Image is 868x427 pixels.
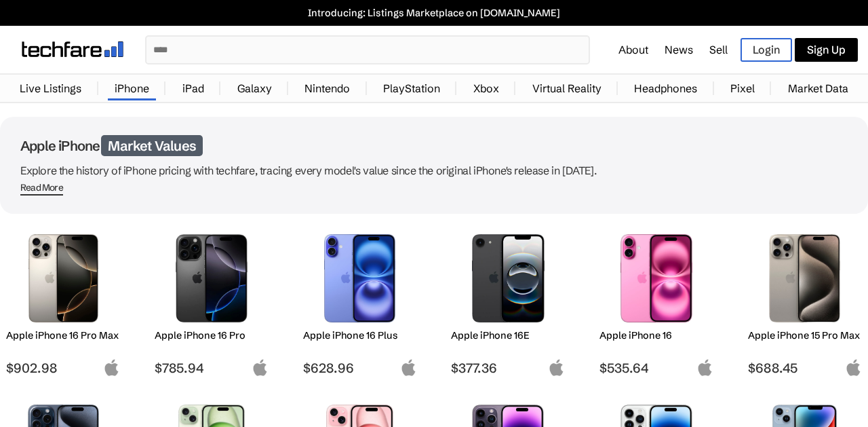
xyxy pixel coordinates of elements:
img: iPhone 16E [461,234,555,322]
img: iPhone 16 Pro Max [16,234,110,322]
a: iPhone 16E Apple iPhone 16E $377.36 apple-logo [445,227,572,376]
span: $902.98 [6,360,120,376]
a: iPhone 16 Apple iPhone 16 $535.64 apple-logo [593,227,720,376]
a: News [665,43,693,56]
a: iPhone 15 Pro Max Apple iPhone 15 Pro Max $688.45 apple-logo [741,227,868,376]
span: Read More [20,182,63,196]
a: About [618,43,648,56]
h2: Apple iPhone 16 Pro Max [6,329,120,341]
a: Headphones [627,75,704,102]
a: Sign Up [795,38,858,62]
a: Nintendo [298,75,357,102]
a: Live Listings [13,75,88,102]
img: apple-logo [400,359,417,376]
a: Login [741,38,792,62]
a: Introducing: Listings Marketplace on [DOMAIN_NAME] [7,7,861,19]
p: Explore the history of iPhone pricing with techfare, tracing every model's value since the origin... [20,161,848,180]
div: Read More [20,182,63,193]
span: Market Values [101,135,203,156]
a: Galaxy [231,75,279,102]
a: PlayStation [376,75,447,102]
img: iPhone 16 Pro [165,234,258,322]
img: techfare logo [22,41,123,57]
span: $688.45 [748,360,862,376]
a: Pixel [724,75,762,102]
a: iPhone 16 Plus Apple iPhone 16 Plus $628.96 apple-logo [296,227,423,376]
img: apple-logo [103,359,120,376]
img: iPhone 16 Plus [313,234,407,322]
span: $377.36 [451,360,565,376]
h1: Apple iPhone [20,137,848,154]
a: iPhone [108,75,156,102]
h2: Apple iPhone 16 [599,329,713,341]
img: apple-logo [548,359,565,376]
a: iPhone 16 Pro Apple iPhone 16 Pro $785.94 apple-logo [149,227,275,376]
a: Sell [709,43,728,56]
a: iPad [176,75,211,102]
h2: Apple iPhone 15 Pro Max [748,329,862,341]
h2: Apple iPhone 16 Plus [303,329,417,341]
a: Market Data [781,75,855,102]
h2: Apple iPhone 16 Pro [155,329,269,341]
img: iPhone 15 Pro Max [758,234,852,322]
span: $785.94 [155,360,269,376]
a: Xbox [467,75,506,102]
span: $628.96 [303,360,417,376]
span: $535.64 [599,360,713,376]
img: apple-logo [845,359,862,376]
img: iPhone 16 [610,234,703,322]
img: apple-logo [252,359,269,376]
img: apple-logo [696,359,713,376]
a: Virtual Reality [526,75,608,102]
h2: Apple iPhone 16E [451,329,565,341]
